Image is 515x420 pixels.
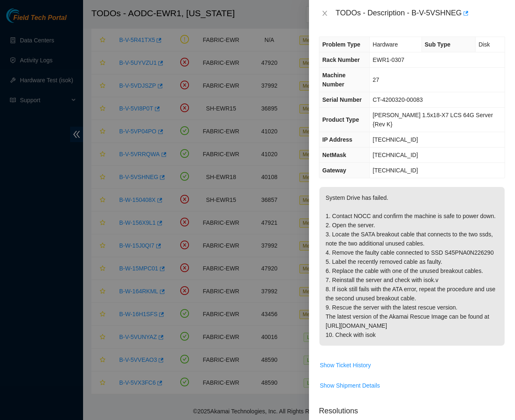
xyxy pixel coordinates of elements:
[373,136,418,143] span: [TECHNICAL_ID]
[373,112,493,128] span: [PERSON_NAME] 1.5x18-X7 LCS 64G Server {Rev K}
[373,56,404,63] span: EWR1-0307
[322,56,360,63] span: Rack Number
[373,41,398,48] span: Hardware
[322,167,346,174] span: Gateway
[478,41,490,48] span: Disk
[322,116,359,123] span: Product Type
[319,379,380,392] button: Show Shipment Details
[322,136,352,143] span: IP Address
[319,10,331,17] button: Close
[373,152,418,158] span: [TECHNICAL_ID]
[373,167,418,174] span: [TECHNICAL_ID]
[322,72,346,88] span: Machine Number
[425,41,451,48] span: Sub Type
[321,10,328,17] span: close
[319,399,505,417] p: Resolutions
[320,361,371,370] span: Show Ticket History
[336,7,505,20] div: TODOs - Description - B-V-5VSHNEG
[320,381,380,390] span: Show Shipment Details
[319,187,505,346] p: System Drive has failed. 1. Contact NOCC and confirm the machine is safe to power down. 2. Open t...
[373,76,379,83] span: 27
[322,41,360,48] span: Problem Type
[373,96,423,103] span: CT-4200320-00083
[319,359,371,372] button: Show Ticket History
[322,96,362,103] span: Serial Number
[322,152,346,158] span: NetMask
